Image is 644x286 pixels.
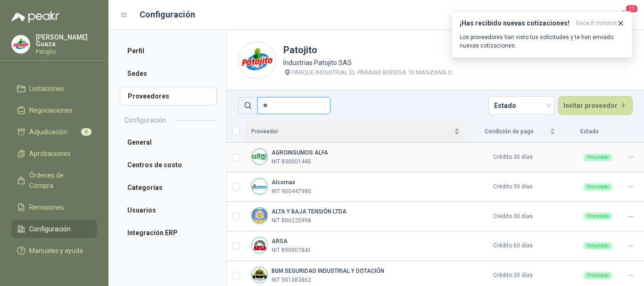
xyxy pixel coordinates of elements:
[272,208,347,215] b: ALTA Y BAJA TENSIÓN LTDA
[616,7,633,24] button: 20
[11,166,97,195] a: Órdenes de Compra
[272,238,288,245] b: ARSA
[29,105,73,115] span: Negociaciones
[120,155,217,174] a: Centros de costo
[140,8,195,21] h1: Configuración
[625,4,638,13] span: 20
[465,143,561,172] td: Crédito 30 días
[583,183,612,191] div: Vinculado
[583,272,612,279] div: Vinculado
[29,224,71,234] span: Configuración
[11,11,59,23] img: Logo peakr
[11,123,97,141] a: Adjudicación6
[471,127,548,136] span: Condición de pago
[29,148,71,159] span: Aprobaciones
[29,245,83,256] span: Manuales y ayuda
[272,246,311,255] p: NIT 890907841
[246,121,465,143] th: Proveedor
[36,34,97,47] p: [PERSON_NAME] Guaza
[252,237,267,253] img: Company Logo
[465,202,561,231] td: Crédito 30 días
[120,201,217,220] a: Usuarios
[11,220,97,238] a: Configuración
[576,19,617,27] span: hace 8 minutos
[120,223,217,242] a: Integración ERP
[283,57,452,68] p: Industrias Patojito SAS
[120,41,217,60] a: Perfil
[81,128,91,136] span: 6
[239,42,275,79] img: Company Logo
[124,115,166,125] h2: Configuración
[11,101,97,119] a: Negociaciones
[494,98,549,113] span: Estado
[272,268,384,274] b: BGM SEGURIDAD INDUSTRIAL Y DOTACIÓN
[292,68,452,77] p: PARQUE INDUSTRIAL EL PARAISO BODEGA 10 MANZANA C
[12,35,30,53] img: Company Logo
[283,43,452,57] h1: Patojito
[251,127,452,136] span: Proveedor
[11,198,97,216] a: Remisiones
[583,154,612,161] div: Vinculado
[272,216,311,225] p: NIT 800225998
[120,178,217,197] a: Categorías
[272,179,295,186] b: Alcomax
[272,149,328,156] b: AGROINSUMOS ALFA
[252,149,267,164] img: Company Logo
[460,33,625,50] p: Los proveedores han visto tus solicitudes y te han enviado nuevas cotizaciones.
[120,64,217,83] a: Sedes
[120,133,217,152] a: General
[36,49,97,55] p: Patojito
[29,202,64,212] span: Remisiones
[29,83,64,94] span: Licitaciones
[583,212,612,220] div: Vinculado
[583,242,612,250] div: Vinculado
[272,157,311,166] p: NIT 830001445
[29,127,67,137] span: Adjudicación
[252,179,267,194] img: Company Logo
[29,170,88,191] span: Órdenes de Compra
[11,145,97,163] a: Aprobaciones
[11,80,97,98] a: Licitaciones
[460,19,572,27] h3: ¡Has recibido nuevas cotizaciones!
[558,96,633,115] button: Invitar proveedor
[252,267,267,283] img: Company Logo
[252,208,267,223] img: Company Logo
[272,276,311,285] p: NIT 901383862
[120,87,217,106] a: Proveedores
[272,187,311,196] p: NIT 900447980
[561,121,618,143] th: Estado
[465,121,561,143] th: Condición de pago
[465,231,561,261] td: Crédito 60 días
[11,242,97,260] a: Manuales y ayuda
[465,172,561,202] td: Crédito 30 días
[452,11,633,58] button: ¡Has recibido nuevas cotizaciones!hace 8 minutos Los proveedores han visto tus solicitudes y te h...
